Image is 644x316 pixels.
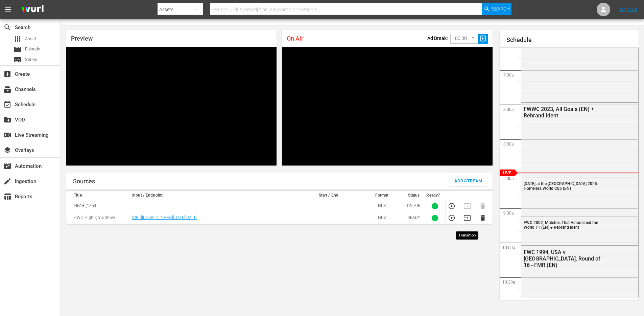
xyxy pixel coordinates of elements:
[479,214,486,222] button: Delete
[3,146,11,154] span: Overlays
[450,32,478,45] div: 00:30
[360,212,403,224] td: HLS
[132,215,197,220] a: [URL][DOMAIN_NAME][DATE][DATE]
[25,56,37,63] span: Series
[492,3,510,15] span: Search
[3,193,11,201] span: Reports
[3,131,11,139] span: Live Streaming
[16,2,49,18] img: ans4CAIJ8jUAAAAAAAAAAAAAAAAAAAAAAAAgQb4GAAAAAAAAAAAAAAAAAAAAAAAAJMjXAAAAAAAAAAAAAAAAAAAAAAAAgAT5G...
[4,5,12,14] span: menu
[3,116,11,124] span: VOD
[524,106,605,119] div: FWWC 2023, All Goals (EN) + Rebrand Ident
[454,177,482,185] span: Add Stream
[403,200,424,212] td: ON AIR
[3,85,11,93] span: Channels
[482,3,511,15] button: Search
[66,191,130,200] th: Title
[66,200,130,212] td: FIFA+ (1854)
[360,191,403,200] th: Format
[424,191,446,200] th: Ready?
[524,181,597,191] span: [DATE] at the [GEOGRAPHIC_DATA] 2025 Homeless World Cup (EN)
[620,7,638,12] a: Sign Out
[506,37,639,43] h1: Schedule
[25,36,36,42] span: Asset
[3,23,11,31] span: Search
[296,191,360,200] th: Start / End
[14,45,22,53] span: Episode
[360,200,403,212] td: HLS
[524,220,598,230] span: FWC 2002, Matches That Astonished the World 11 (EN) + Rebrand Ident
[3,100,11,109] span: Schedule
[71,35,93,42] span: Preview
[130,191,296,200] th: Input / Endpoint
[449,176,487,186] button: Add Stream
[403,212,424,224] td: READY
[3,162,11,170] span: Automation
[14,55,22,64] span: Series
[479,35,487,43] span: slideshow_sharp
[427,36,448,41] p: Ad Break:
[3,70,11,78] span: Create
[25,46,40,52] span: Episode
[130,200,296,212] td: ---
[14,35,22,43] span: Asset
[524,249,605,268] div: FWC 1994, USA v [GEOGRAPHIC_DATA], Round of 16 - FMR (EN)
[3,177,11,185] span: Ingestion
[282,47,492,165] div: Video Player
[66,47,277,165] div: Video Player
[287,35,303,42] span: On Air
[448,202,455,210] button: Preview Stream
[403,191,424,200] th: Status
[66,212,130,224] td: HWC Highlights Show
[73,178,95,185] h1: Sources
